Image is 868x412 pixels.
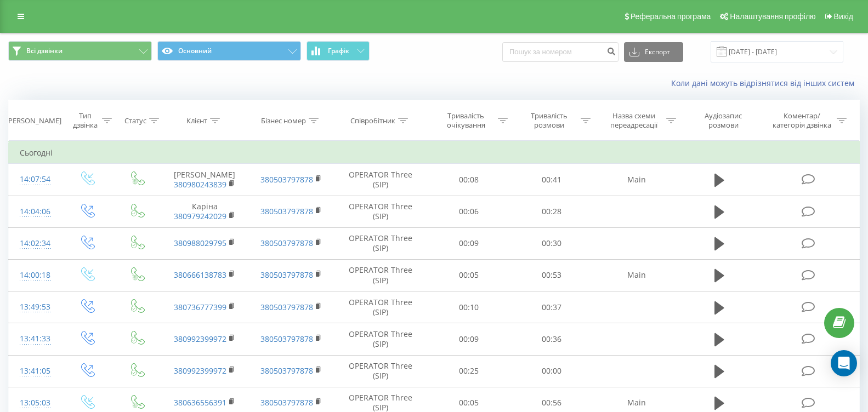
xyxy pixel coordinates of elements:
[510,259,594,291] td: 00:53
[510,291,594,323] td: 00:37
[261,116,306,125] div: Бізнес номер
[20,201,50,222] div: 14:04:06
[260,365,313,376] a: 380503797878
[6,116,61,125] div: [PERSON_NAME]
[157,41,301,61] button: Основний
[831,350,857,376] div: Open Intercom Messenger
[20,360,50,382] div: 13:41:05
[186,116,207,125] div: Клієнт
[510,323,594,355] td: 00:36
[174,179,226,190] a: 380980243839
[8,41,152,61] button: Всі дзвінки
[671,78,860,88] a: Коли дані можуть відрізнятися вiд інших систем
[520,111,578,130] div: Тривалість розмови
[334,355,427,387] td: OPERATOR Three (SIP)
[427,227,510,259] td: 00:09
[174,334,226,344] a: 380992399972
[427,196,510,227] td: 00:06
[593,164,680,196] td: Main
[71,111,99,130] div: Тип дзвінка
[605,111,663,130] div: Назва схеми переадресації
[260,397,313,408] a: 380503797878
[334,323,427,355] td: OPERATOR Three (SIP)
[350,116,395,125] div: Співробітник
[730,12,815,21] span: Налаштування профілю
[593,259,680,291] td: Main
[427,164,510,196] td: 00:08
[161,164,248,196] td: [PERSON_NAME]
[260,302,313,312] a: 380503797878
[510,227,594,259] td: 00:30
[260,206,313,216] a: 380503797878
[174,302,226,312] a: 380736777399
[510,196,594,227] td: 00:28
[510,164,594,196] td: 00:41
[20,233,50,254] div: 14:02:34
[328,47,349,55] span: Графік
[161,196,248,227] td: Каріна
[334,291,427,323] td: OPERATOR Three (SIP)
[20,265,50,286] div: 14:00:18
[20,296,50,318] div: 13:49:53
[260,270,313,280] a: 380503797878
[427,259,510,291] td: 00:05
[9,142,860,164] td: Сьогодні
[174,238,226,248] a: 380988029795
[770,111,834,130] div: Коментар/категорія дзвінка
[437,111,495,130] div: Тривалість очікування
[631,12,711,21] span: Реферальна програма
[174,270,226,280] a: 380666138783
[307,41,370,61] button: Графік
[260,174,313,185] a: 380503797878
[260,238,313,248] a: 380503797878
[334,196,427,227] td: OPERATOR Three (SIP)
[427,291,510,323] td: 00:10
[690,111,757,130] div: Аудіозапис розмови
[427,323,510,355] td: 00:09
[624,42,683,62] button: Експорт
[334,227,427,259] td: OPERATOR Three (SIP)
[174,365,226,376] a: 380992399972
[174,211,226,221] a: 380979242029
[834,12,853,21] span: Вихід
[334,259,427,291] td: OPERATOR Three (SIP)
[26,47,63,55] span: Всі дзвінки
[20,328,50,350] div: 13:41:33
[124,116,146,125] div: Статус
[20,169,50,190] div: 14:07:54
[174,397,226,408] a: 380636556391
[334,164,427,196] td: OPERATOR Three (SIP)
[260,334,313,344] a: 380503797878
[502,42,619,62] input: Пошук за номером
[427,355,510,387] td: 00:25
[510,355,594,387] td: 00:00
